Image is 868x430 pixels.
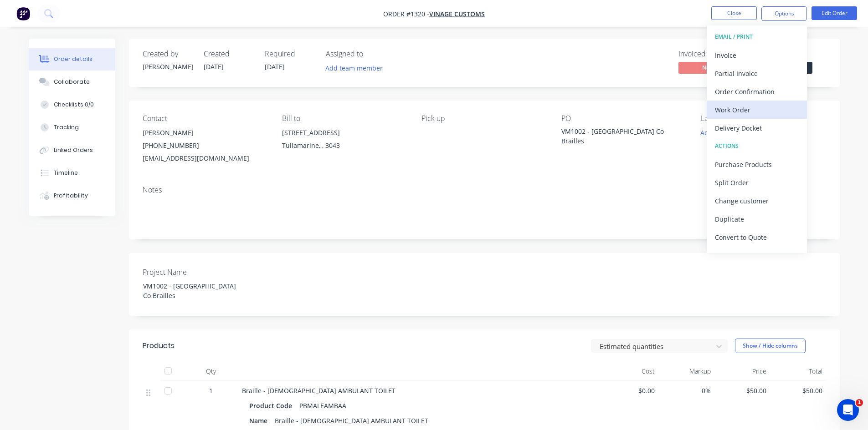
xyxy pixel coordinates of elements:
div: [PERSON_NAME] [143,126,267,139]
div: VM1002 - [GEOGRAPHIC_DATA] Co Brailles [561,126,675,146]
div: PO [561,114,686,123]
div: [EMAIL_ADDRESS][DOMAIN_NAME] [143,152,267,165]
div: [STREET_ADDRESS]Tullamarine, , 3043 [282,126,407,156]
button: Edit Order [812,6,857,20]
div: Duplicate [715,212,799,226]
div: Notes [143,186,826,194]
div: [PERSON_NAME] [143,62,193,71]
div: Total [770,362,826,380]
div: Cost [603,362,659,380]
div: [STREET_ADDRESS] [282,126,407,139]
div: Profitability [54,192,88,200]
div: Product Code [249,399,296,412]
button: Add team member [326,62,388,74]
button: Show / Hide columns [735,339,806,353]
button: Timeline [29,162,115,184]
div: Partial Invoice [715,67,799,80]
div: Invoiced [678,50,747,58]
button: Profitability [29,184,115,207]
div: Invoice [715,49,799,62]
span: No [678,62,733,73]
button: Add labels [696,126,738,139]
div: Braille - [DEMOGRAPHIC_DATA] AMBULANT TOILET [271,414,432,427]
button: Close [711,6,757,20]
button: Tracking [29,116,115,139]
div: Order details [54,55,92,63]
div: Qty [184,362,238,380]
div: Pick up [421,114,546,123]
div: PBMALEAMBAA [296,399,350,412]
div: ACTIONS [715,140,799,152]
div: Convert to Quote [715,231,799,244]
div: Name [249,414,271,427]
button: Order details [29,48,115,71]
span: 1 [856,399,863,406]
div: Created by [143,50,193,58]
a: Vinage Customs [429,10,485,18]
span: Braille - [DEMOGRAPHIC_DATA] AMBULANT TOILET [242,386,395,395]
div: Assigned to [326,50,417,58]
span: $0.00 [606,386,655,395]
div: Tracking [54,123,79,132]
button: Collaborate [29,71,115,93]
div: [PERSON_NAME][PHONE_NUMBER][EMAIL_ADDRESS][DOMAIN_NAME] [143,126,267,165]
img: Factory [16,7,30,20]
span: [DATE] [204,62,224,71]
span: $50.00 [718,386,767,395]
div: Purchase Products [715,158,799,171]
div: Checklists 0/0 [54,101,94,109]
span: $50.00 [774,386,822,395]
div: Work Order [715,103,799,116]
span: 0% [662,386,711,395]
div: Tullamarine, , 3043 [282,139,407,152]
button: Linked Orders [29,139,115,162]
div: Markup [658,362,714,380]
span: 1 [209,386,213,395]
button: Add team member [320,62,387,74]
div: Products [143,340,175,351]
div: [PHONE_NUMBER] [143,139,267,152]
div: Collaborate [54,78,90,86]
div: Order Confirmation [715,85,799,98]
button: Options [761,6,807,21]
button: Checklists 0/0 [29,93,115,116]
div: Required [265,50,315,58]
div: Timeline [54,169,78,177]
div: Linked Orders [54,146,93,154]
div: Labels [701,114,826,123]
div: Archive [715,249,799,262]
div: Price [714,362,770,380]
div: Created [204,50,254,58]
div: Delivery Docket [715,121,799,135]
div: Split Order [715,176,799,189]
div: VM1002 - [GEOGRAPHIC_DATA] Co Brailles [136,279,250,302]
div: Change customer [715,194,799,207]
div: Contact [143,114,267,123]
span: Order #1320 - [383,10,429,18]
div: EMAIL / PRINT [715,31,799,43]
div: Bill to [282,114,407,123]
span: [DATE] [265,62,285,71]
label: Project Name [143,267,257,278]
iframe: Intercom live chat [837,399,859,421]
